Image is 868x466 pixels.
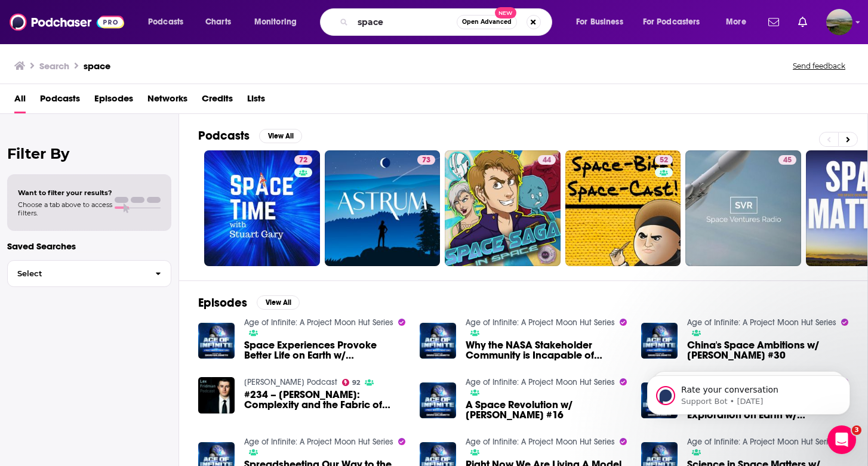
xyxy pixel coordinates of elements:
[140,13,199,32] button: open menu
[254,14,297,30] span: Monitoring
[10,11,124,33] img: Podchaser - Follow, Share and Rate Podcasts
[246,13,312,32] button: open menu
[641,323,678,359] img: China's Space Ambitions w/ Namrata Goswami #30
[687,437,836,447] a: Age of Infinite: A Project Moon Hut Series
[826,9,852,35] img: User Profile
[7,240,171,252] p: Saved Searches
[783,155,792,166] span: 45
[202,89,233,113] a: Credits
[466,377,615,387] a: Age of Infinite: A Project Moon Hut Series
[466,400,627,420] span: A Space Revolution w/ [PERSON_NAME] #16
[538,155,556,165] a: 44
[827,425,856,454] iframe: Intercom live chat
[198,377,235,413] img: #234 – Stephen Wolfram: Complexity and the Fabric of Reality
[14,89,26,113] a: All
[764,12,784,32] a: Show notifications dropdown
[629,350,868,434] iframe: Intercom notifications message
[40,89,80,113] a: Podcasts
[7,145,171,162] h2: Filter By
[826,9,852,35] span: Logged in as hlrobbins
[205,14,231,30] span: Charts
[466,340,627,360] span: Why the NASA Stakeholder Community is Incapable of Delivering on Their Own Vision w/ [PERSON_NAME...
[778,155,796,165] a: 45
[826,9,852,35] button: Show profile menu
[726,14,746,30] span: More
[445,150,561,266] a: 44
[244,340,405,360] a: Space Experiences Provoke Better Life on Earth w/ John Spencer #34
[198,13,238,32] a: Charts
[244,317,393,328] a: Age of Infinite: A Project Moon Hut Series
[18,189,112,197] span: Want to filter your results?
[462,19,512,25] span: Open Advanced
[294,155,312,165] a: 72
[565,150,681,266] a: 52
[643,14,700,30] span: For Podcasters
[198,128,250,143] h2: Podcasts
[687,340,848,360] span: China's Space Ambitions w/ [PERSON_NAME] #30
[353,13,457,32] input: Search podcasts, credits, & more...
[685,150,801,266] a: 45
[635,13,718,32] button: open menu
[466,437,615,447] a: Age of Infinite: A Project Moon Hut Series
[466,317,615,328] a: Age of Infinite: A Project Moon Hut Series
[198,295,247,310] h2: Episodes
[466,400,627,420] a: A Space Revolution w/ Rick Tumlinson #16
[422,155,430,166] span: 73
[342,379,361,386] a: 92
[39,60,69,72] h3: Search
[198,128,302,143] a: PodcastsView All
[148,14,183,30] span: Podcasts
[204,150,320,266] a: 72
[420,382,456,419] img: A Space Revolution w/ Rick Tumlinson #16
[244,437,393,447] a: Age of Infinite: A Project Moon Hut Series
[655,155,673,165] a: 52
[495,7,516,18] span: New
[457,15,517,29] button: Open AdvancedNew
[84,60,110,72] h3: space
[687,340,848,360] a: China's Space Ambitions w/ Namrata Goswami #30
[94,89,133,113] a: Episodes
[259,129,302,143] button: View All
[331,8,564,36] div: Search podcasts, credits, & more...
[147,89,187,113] a: Networks
[718,13,761,32] button: open menu
[417,155,435,165] a: 73
[793,12,812,32] a: Show notifications dropdown
[8,270,146,277] span: Select
[568,13,638,32] button: open menu
[299,155,307,166] span: 72
[198,295,300,310] a: EpisodesView All
[420,323,456,359] img: Why the NASA Stakeholder Community is Incapable of Delivering on Their Own Vision w/ Brent Sherwo...
[576,14,623,30] span: For Business
[247,89,265,113] a: Lists
[257,295,300,310] button: View All
[325,150,441,266] a: 73
[543,155,551,166] span: 44
[466,340,627,360] a: Why the NASA Stakeholder Community is Incapable of Delivering on Their Own Vision w/ Brent Sherwo...
[198,323,235,359] img: Space Experiences Provoke Better Life on Earth w/ John Spencer #34
[18,200,112,217] span: Choose a tab above to access filters.
[244,340,405,360] span: Space Experiences Provoke Better Life on Earth w/ [PERSON_NAME] #34
[789,61,849,71] button: Send feedback
[352,380,360,385] span: 92
[244,390,405,410] span: #234 – [PERSON_NAME]: Complexity and the Fabric of Reality
[852,425,861,435] span: 3
[244,377,337,387] a: Lex Fridman Podcast
[687,317,836,328] a: Age of Infinite: A Project Moon Hut Series
[660,155,668,166] span: 52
